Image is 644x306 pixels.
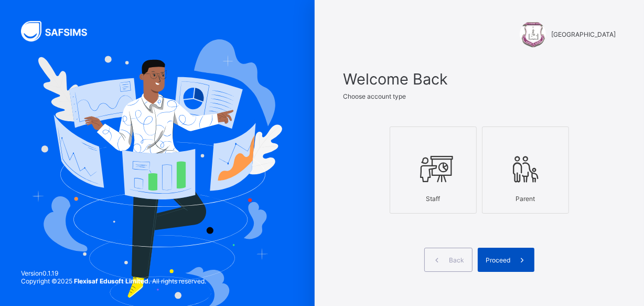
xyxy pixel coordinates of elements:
[74,277,151,285] strong: Flexisaf Edusoft Limited.
[343,92,406,100] span: Choose account type
[486,256,510,264] span: Proceed
[343,70,616,88] span: Welcome Back
[21,21,100,41] img: SAFSIMS Logo
[488,189,563,208] div: Parent
[21,277,206,285] span: Copyright © 2025 All rights reserved.
[449,256,464,264] span: Back
[21,269,206,277] span: Version 0.1.19
[551,30,616,38] span: [GEOGRAPHIC_DATA]
[395,189,471,208] div: Staff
